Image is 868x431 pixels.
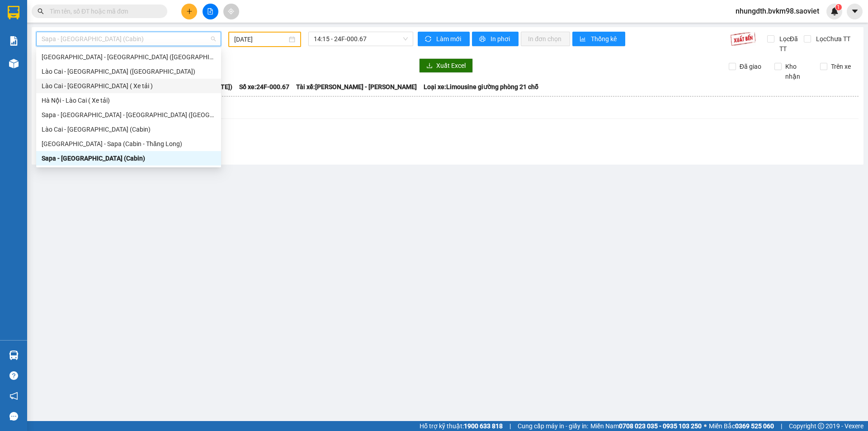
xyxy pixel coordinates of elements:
[42,81,216,91] div: Lào Cai - [GEOGRAPHIC_DATA] ( Xe tải )
[36,79,221,93] div: Lào Cai - Hà Nội ( Xe tải )
[228,8,234,14] span: aim
[9,59,19,68] img: warehouse-icon
[36,93,221,108] div: Hà Nội - Lào Cai ( Xe tải)
[9,371,18,380] span: question-circle
[735,422,774,430] strong: 0369 525 060
[424,82,538,92] span: Loại xe: Limousine giường phòng 21 chỗ
[36,64,221,79] div: Lào Cai - Hà Nội (Giường)
[837,4,840,10] span: 1
[835,4,842,10] sup: 1
[314,32,408,46] span: 14:15 - 24F-000.67
[472,32,519,46] button: printerIn phơi
[479,36,487,43] span: printer
[818,423,824,429] span: copyright
[590,421,702,431] span: Miền Nam
[36,122,221,137] div: Lào Cai - Hà Nội (Cabin)
[420,421,503,431] span: Hỗ trợ kỹ thuật:
[436,34,462,44] span: Làm mới
[181,4,197,19] button: plus
[9,36,19,46] img: solution-icon
[9,412,18,421] span: message
[419,58,473,73] button: downloadXuất Excel
[709,421,774,431] span: Miền Bắc
[580,36,587,43] span: bar-chart
[296,82,417,92] span: Tài xế: [PERSON_NAME] - [PERSON_NAME]
[830,7,839,15] img: icon-new-feature
[782,62,813,81] span: Kho nhận
[42,124,216,134] div: Lào Cai - [GEOGRAPHIC_DATA] (Cabin)
[728,5,826,17] span: nhungdth.bvkm98.saoviet
[851,7,859,15] span: caret-down
[207,8,213,14] span: file-add
[36,151,221,166] div: Sapa - Hà Nội (Cabin)
[521,32,570,46] button: In đơn chọn
[42,52,216,62] div: [GEOGRAPHIC_DATA] - [GEOGRAPHIC_DATA] ([GEOGRAPHIC_DATA])
[827,62,854,71] span: Trên xe
[491,34,511,44] span: In phơi
[591,34,618,44] span: Thống kê
[42,139,216,149] div: [GEOGRAPHIC_DATA] - Sapa (Cabin - Thăng Long)
[36,108,221,122] div: Sapa - Lào Cai - Hà Nội (Giường)
[50,6,156,16] input: Tìm tên, số ĐT hoặc mã đơn
[239,82,289,92] span: Số xe: 24F-000.67
[186,8,193,14] span: plus
[776,34,804,54] span: Lọc Đã TT
[704,424,707,428] span: ⚪️
[9,392,18,400] span: notification
[38,8,44,14] span: search
[234,34,287,44] input: 31/03/2025
[730,32,756,46] img: 9k=
[572,32,625,46] button: bar-chartThống kê
[509,421,511,431] span: |
[781,421,782,431] span: |
[42,110,216,120] div: Sapa - [GEOGRAPHIC_DATA] - [GEOGRAPHIC_DATA] ([GEOGRAPHIC_DATA])
[418,32,470,46] button: syncLàm mới
[812,34,852,44] span: Lọc Chưa TT
[203,4,218,19] button: file-add
[36,50,221,64] div: Hà Nội - Lào Cai (Giường)
[464,422,503,430] strong: 1900 633 818
[42,153,216,163] div: Sapa - [GEOGRAPHIC_DATA] (Cabin)
[42,95,216,105] div: Hà Nội - Lào Cai ( Xe tải)
[223,4,239,19] button: aim
[42,32,216,46] span: Sapa - Hà Nội (Cabin)
[9,350,19,360] img: warehouse-icon
[42,66,216,76] div: Lào Cai - [GEOGRAPHIC_DATA] ([GEOGRAPHIC_DATA])
[8,6,19,19] img: logo-vxr
[36,137,221,151] div: Hà Nội - Sapa (Cabin - Thăng Long)
[736,62,765,71] span: Đã giao
[425,36,433,43] span: sync
[847,4,863,19] button: caret-down
[619,422,702,430] strong: 0708 023 035 - 0935 103 250
[518,421,588,431] span: Cung cấp máy in - giấy in:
